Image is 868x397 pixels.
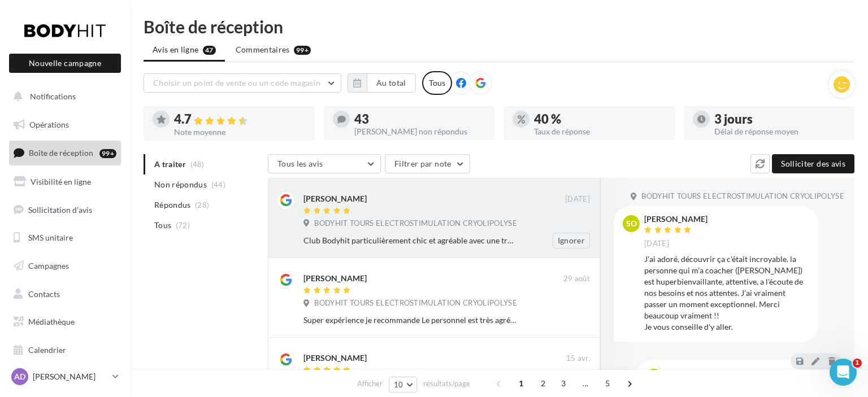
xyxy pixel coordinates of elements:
a: Sollicitation d'avis [7,198,123,222]
span: Non répondus [154,179,207,190]
button: Au total [348,73,416,93]
div: Note moyenne [174,128,306,136]
span: 10 [394,380,403,389]
span: Calendrier [28,345,66,355]
div: [PERSON_NAME] [303,273,367,284]
span: (44) [211,180,225,189]
span: BODYHIT TOURS ELECTROSTIMULATION CRYOLIPOLYSE [641,191,844,202]
span: résultats/page [423,378,470,389]
span: 15 avr. [566,354,590,364]
a: AD [PERSON_NAME] [9,366,121,387]
button: Au total [367,73,416,93]
button: Notifications [7,85,119,108]
div: [PERSON_NAME] [303,193,367,204]
div: Club Bodyhit particulièrement chic et agréable avec une très belle décoration ! Merci beaucoup [P... [303,235,517,246]
button: Ignorer [553,233,590,248]
p: [PERSON_NAME] [33,371,108,382]
div: 3 jours [714,113,846,125]
div: Taux de réponse [534,128,666,136]
span: Campagnes [28,261,69,271]
div: 4.7 [174,113,306,126]
div: 40 % [534,113,666,125]
div: [PERSON_NAME] [644,215,708,223]
span: 1 [512,374,530,392]
a: Visibilité en ligne [7,170,123,194]
span: 29 août [563,274,590,284]
span: 5 [598,374,617,392]
span: Notifications [30,91,76,101]
span: Sollicitation d'avis [28,204,92,214]
span: Médiathèque [28,317,75,326]
a: SMS unitaire [7,226,123,250]
span: [DATE] [644,239,669,249]
span: Opérations [29,120,69,129]
a: Campagnes [7,254,123,278]
div: 99+ [99,149,116,158]
iframe: Intercom live chat [830,359,857,386]
button: Choisir un point de vente ou un code magasin [144,73,341,93]
span: 2 [534,374,552,392]
div: [PERSON_NAME] non répondus [354,128,486,136]
a: Boîte de réception99+ [7,141,123,165]
span: Choisir un point de vente ou un code magasin [153,78,320,88]
div: 99+ [294,46,311,55]
span: Afficher [357,378,383,389]
span: Commentaires [236,44,290,55]
div: J'ai adoré, découvrir ça c'était incroyable. la personne qui m'a coacher ([PERSON_NAME]) est hupe... [644,254,809,333]
a: Médiathèque [7,310,123,334]
div: Délai de réponse moyen [714,128,846,136]
span: 1 [853,359,862,368]
div: BODYHIT TOURS ELECTROSTIMULATION CRYOLIPOLYSE [667,369,830,385]
span: Tous les avis [277,159,323,168]
div: 43 [354,113,486,125]
span: SMS unitaire [28,233,73,242]
div: Boîte de réception [144,18,854,35]
button: Tous les avis [268,154,381,173]
a: Calendrier [7,338,123,362]
div: [PERSON_NAME] [303,352,367,364]
span: [DATE] [565,194,590,204]
span: BODYHIT TOURS ELECTROSTIMULATION CRYOLIPOLYSE [314,298,517,308]
span: ... [576,374,594,392]
a: Opérations [7,113,123,137]
button: Solliciter des avis [772,154,854,173]
span: Contacts [28,289,60,299]
span: Boîte de réception [29,148,93,158]
div: Super expérience je recommande Le personnel est très agréable [303,315,517,326]
span: BODYHIT TOURS ELECTROSTIMULATION CRYOLIPOLYSE [314,219,517,229]
span: (72) [176,221,190,230]
button: Nouvelle campagne [9,54,121,73]
a: Contacts [7,282,123,306]
span: Visibilité en ligne [31,177,91,186]
span: (28) [195,200,209,210]
span: SO [626,218,637,229]
span: Tous [154,220,171,231]
span: Répondus [154,199,191,211]
div: Tous [422,71,452,95]
span: 3 [554,374,572,392]
button: 10 [389,377,418,392]
span: AD [14,371,25,382]
button: Filtrer par note [385,154,470,173]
